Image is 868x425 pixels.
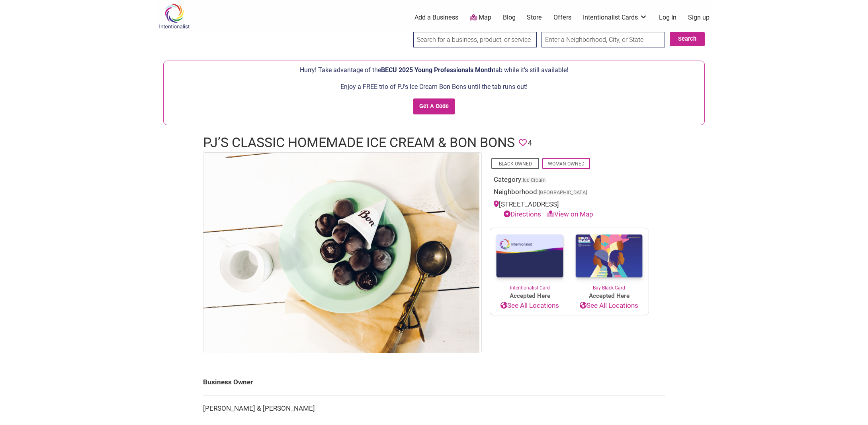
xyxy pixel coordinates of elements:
[490,228,569,284] img: Intentionalist Card
[490,228,569,291] a: Intentionalist Card
[553,13,571,22] a: Offers
[528,137,532,149] span: 4
[504,210,541,218] a: Directions
[539,190,587,195] span: [GEOGRAPHIC_DATA]
[470,13,491,22] a: Map
[414,13,458,22] a: Add a Business
[490,291,569,301] span: Accepted Here
[547,210,593,218] a: View on Map
[548,161,585,167] a: Woman-Owned
[203,153,479,352] img: PJ's Classic Ice Cream & Bon Bons
[490,301,569,311] a: See All Locations
[499,161,532,167] a: Black-Owned
[542,32,665,47] input: Enter a Neighborhood, City, or State
[413,32,537,47] input: Search for a business, product, or service
[569,291,649,301] span: Accepted Here
[168,82,700,92] p: Enjoy a FREE trio of PJ's Ice Cream Bon Bons until the tab runs out!
[523,177,545,183] a: Ice Cream
[413,98,455,115] input: Get A Code
[494,199,645,220] div: [STREET_ADDRESS]
[494,187,645,199] div: Neighborhood:
[527,13,542,22] a: Store
[503,13,516,22] a: Blog
[569,228,649,285] img: Buy Black Card
[381,66,493,74] span: BECU 2025 Young Professionals Month
[494,175,645,187] div: Category:
[203,133,515,152] h1: PJ’s Classic Homemade Ice Cream & Bon Bons
[168,65,700,75] p: Hurry! Take advantage of the tab while it's still available!
[203,369,665,395] td: Business Owner
[569,228,649,292] a: Buy Black Card
[659,13,676,22] a: Log In
[569,301,649,311] a: See All Locations
[203,395,665,422] td: [PERSON_NAME] & [PERSON_NAME]
[583,13,647,22] a: Intentionalist Cards
[155,3,193,29] img: Intentionalist
[688,13,710,22] a: Sign up
[670,32,705,46] button: Search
